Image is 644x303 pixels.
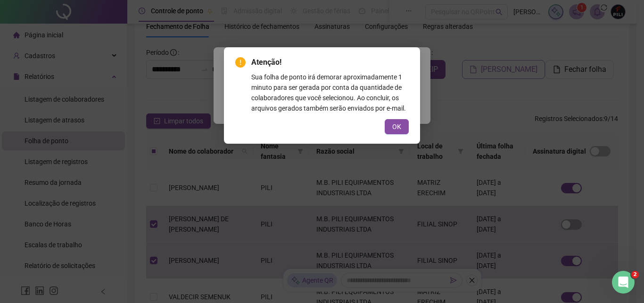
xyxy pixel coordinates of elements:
[612,271,635,294] iframe: Intercom live chat
[251,57,409,68] span: Atenção!
[251,72,409,113] div: Sua folha de ponto irá demorar aproximadamente 1 minuto para ser gerada por conta da quantidade d...
[235,57,246,68] span: exclamation-circle
[631,271,639,278] span: 2
[385,119,409,134] button: OK
[392,121,401,132] span: OK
